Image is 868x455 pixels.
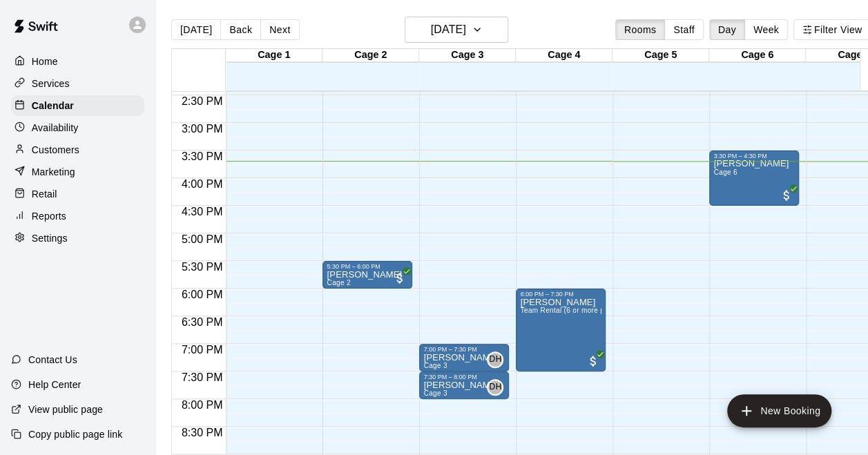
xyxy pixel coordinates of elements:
span: Cage 6 [713,168,737,176]
div: 3:30 PM – 4:30 PM: Cage 6 [709,151,799,206]
span: All customers have paid [780,188,793,202]
button: Week [744,19,788,40]
div: Cage 6 [709,49,806,62]
p: Calendar [32,99,74,113]
button: Staff [664,19,704,40]
a: Services [11,73,144,94]
span: 8:30 PM [178,427,226,438]
button: Next [260,19,299,40]
span: Cage 2 [327,279,350,287]
div: 5:30 PM – 6:00 PM: Eric Yuen [322,261,412,289]
p: Home [32,55,58,68]
h6: [DATE] [431,20,466,39]
div: 6:00 PM – 7:30 PM [520,291,601,298]
div: 7:00 PM – 7:30 PM [423,346,505,353]
div: 7:30 PM – 8:00 PM: Eli Hull [419,371,509,399]
a: Customers [11,139,144,160]
div: 7:30 PM – 8:00 PM [423,374,505,380]
span: DH [489,353,501,367]
span: 4:00 PM [178,178,226,190]
span: 3:00 PM [178,123,226,135]
span: Cage 3 [423,362,447,369]
p: Copy public page link [28,427,122,441]
div: Cage 5 [613,49,709,62]
div: 3:30 PM – 4:30 PM [713,153,795,159]
span: Team Rental (6 or more players) [520,307,626,314]
span: 2:30 PM [178,95,226,107]
div: 6:00 PM – 7:30 PM: Ernest Hernandez [516,289,606,371]
p: Services [32,77,70,90]
div: Cage 3 [419,49,516,62]
button: Rooms [615,19,665,40]
p: Settings [32,231,68,245]
div: 5:30 PM – 6:00 PM [327,263,408,270]
span: 5:30 PM [178,261,226,273]
span: 6:30 PM [178,316,226,328]
div: Dean Hull [487,351,503,368]
p: Help Center [28,378,81,391]
div: Cage 1 [226,49,322,62]
p: View public page [28,403,103,416]
button: Day [709,19,745,40]
span: DH [489,380,501,394]
span: 7:00 PM [178,344,226,356]
p: Reports [32,209,66,223]
p: Contact Us [28,353,77,367]
span: Cage 3 [423,389,447,397]
span: 7:30 PM [178,371,226,383]
a: Home [11,51,144,72]
a: Settings [11,228,144,249]
span: Dean Hull [492,379,503,396]
button: [DATE] [171,19,221,40]
span: 5:00 PM [178,233,226,245]
span: All customers have paid [393,271,407,285]
a: Reports [11,206,144,226]
a: Calendar [11,95,144,116]
div: Dean Hull [487,379,503,396]
span: 6:00 PM [178,289,226,300]
button: [DATE] [405,17,508,43]
p: Marketing [32,165,75,179]
button: add [727,394,831,427]
div: Cage 2 [322,49,419,62]
p: Customers [32,143,79,157]
div: 7:00 PM – 7:30 PM: Eli Hull [419,344,509,371]
a: Availability [11,117,144,138]
p: Availability [32,121,79,135]
span: 8:00 PM [178,399,226,411]
div: Cage 4 [516,49,613,62]
a: Marketing [11,162,144,182]
span: 3:30 PM [178,151,226,162]
span: Dean Hull [492,351,503,368]
button: Back [220,19,261,40]
span: All customers have paid [586,354,600,368]
p: Retail [32,187,57,201]
a: Retail [11,184,144,204]
span: 4:30 PM [178,206,226,217]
